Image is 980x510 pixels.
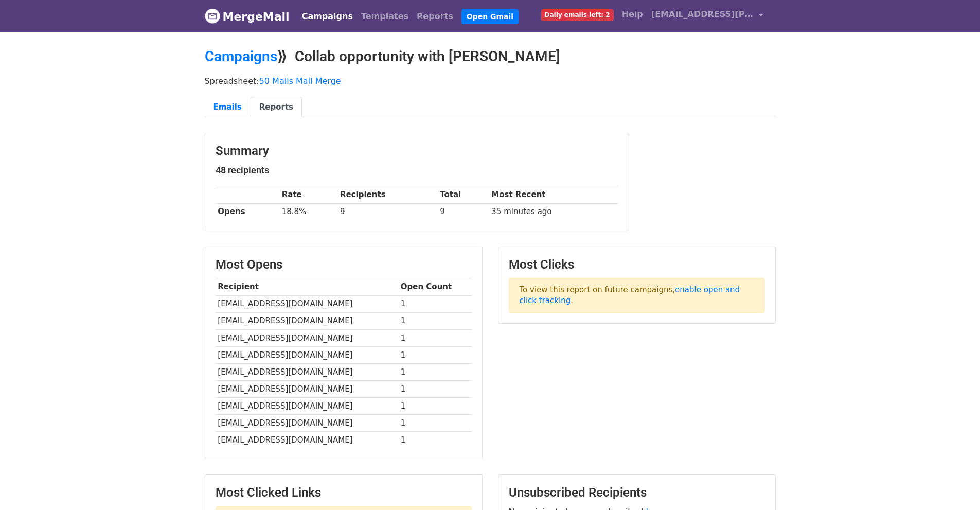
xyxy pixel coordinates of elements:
[398,329,472,346] td: 1
[216,329,398,346] td: [EMAIL_ADDRESS][DOMAIN_NAME]
[216,346,398,363] td: [EMAIL_ADDRESS][DOMAIN_NAME]
[279,186,337,203] th: Rate
[489,203,618,220] td: 35 minutes ago
[216,144,618,159] h3: Summary
[337,203,437,220] td: 9
[216,381,398,398] td: [EMAIL_ADDRESS][DOMAIN_NAME]
[205,48,776,65] h2: ⟫ Collab opportunity with [PERSON_NAME]
[216,295,398,312] td: [EMAIL_ADDRESS][DOMAIN_NAME]
[216,485,472,500] h3: Most Clicked Links
[398,312,472,329] td: 1
[398,381,472,398] td: 1
[216,398,398,415] td: [EMAIL_ADDRESS][DOMAIN_NAME]
[259,76,341,86] a: 50 Mails Mail Merge
[205,48,277,65] a: Campaigns
[216,165,618,176] h5: 48 recipients
[509,485,765,500] h3: Unsubscribed Recipients
[205,8,220,24] img: MergeMail logo
[357,6,413,27] a: Templates
[461,9,519,24] a: Open Gmail
[216,203,279,220] th: Opens
[205,6,290,27] a: MergeMail
[437,186,489,203] th: Total
[298,6,357,27] a: Campaigns
[216,278,398,295] th: Recipient
[337,186,437,203] th: Recipients
[279,203,337,220] td: 18.8%
[216,312,398,329] td: [EMAIL_ADDRESS][DOMAIN_NAME]
[205,76,776,86] p: Spreadsheet:
[509,278,765,313] p: To view this report on future campaigns, .
[618,4,647,25] a: Help
[398,398,472,415] td: 1
[398,432,472,449] td: 1
[398,363,472,380] td: 1
[541,9,614,21] span: Daily emails left: 2
[216,257,472,272] h3: Most Opens
[398,295,472,312] td: 1
[398,415,472,432] td: 1
[216,363,398,380] td: [EMAIL_ADDRESS][DOMAIN_NAME]
[398,346,472,363] td: 1
[205,97,251,118] a: Emails
[537,4,618,25] a: Daily emails left: 2
[651,8,754,21] span: [EMAIL_ADDRESS][PERSON_NAME][DOMAIN_NAME]
[489,186,618,203] th: Most Recent
[437,203,489,220] td: 9
[216,432,398,449] td: [EMAIL_ADDRESS][DOMAIN_NAME]
[509,257,765,272] h3: Most Clicks
[647,4,768,28] a: [EMAIL_ADDRESS][PERSON_NAME][DOMAIN_NAME]
[216,415,398,432] td: [EMAIL_ADDRESS][DOMAIN_NAME]
[413,6,457,27] a: Reports
[398,278,472,295] th: Open Count
[251,97,302,118] a: Reports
